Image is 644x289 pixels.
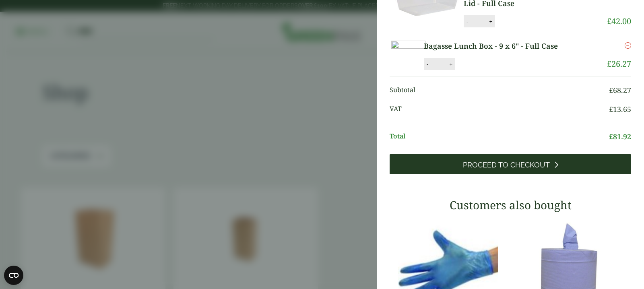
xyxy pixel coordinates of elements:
button: - [424,61,431,68]
span: VAT [390,104,609,115]
span: £ [609,104,613,114]
a: Proceed to Checkout [390,154,631,174]
span: Proceed to Checkout [463,161,550,169]
span: £ [609,132,613,141]
span: £ [607,58,611,69]
button: Open CMP widget [4,266,23,285]
bdi: 42.00 [607,16,631,27]
span: Subtotal [390,85,609,96]
span: £ [607,16,611,27]
span: Total [390,131,609,142]
a: Remove this item [625,41,631,50]
button: + [447,61,455,68]
button: + [487,18,495,25]
span: £ [609,85,613,95]
bdi: 81.92 [609,132,631,141]
bdi: 26.27 [607,58,631,69]
bdi: 68.27 [609,85,631,95]
a: Bagasse Lunch Box - 9 x 6" - Full Case [424,41,582,52]
button: - [464,18,471,25]
h3: Customers also bought [390,198,631,212]
bdi: 13.65 [609,104,631,114]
